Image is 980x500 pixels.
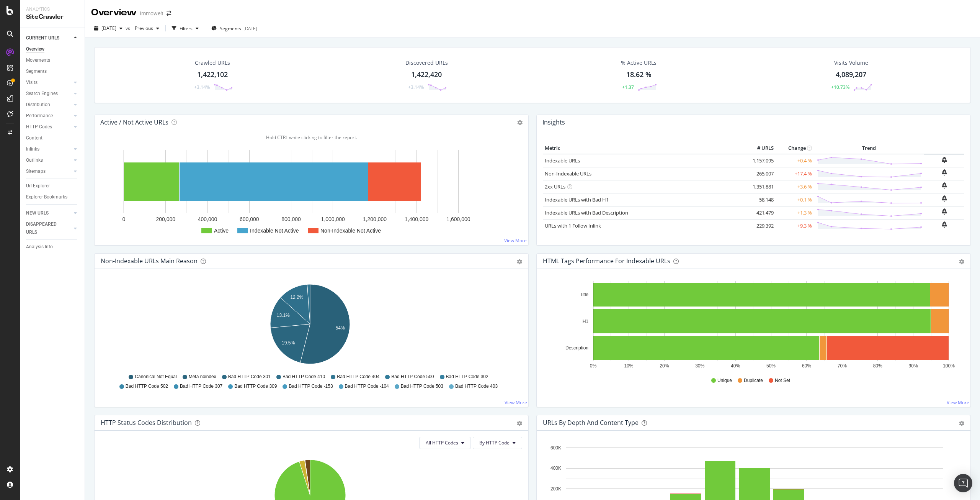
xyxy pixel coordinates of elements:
[26,56,50,64] div: Movements
[731,363,740,369] text: 40%
[26,167,46,175] div: Sitemaps
[959,421,964,426] div: gear
[545,196,609,203] a: Indexable URLs with Bad H1
[766,363,776,369] text: 50%
[624,363,633,369] text: 10%
[814,143,924,154] th: Trend
[101,419,192,426] div: HTTP Status Codes Distribution
[543,281,962,370] svg: A chart.
[26,193,67,201] div: Explorer Bookmarks
[26,193,79,201] a: Explorer Bookmarks
[745,167,776,180] td: 265,007
[26,79,72,87] a: Visits
[26,112,72,120] a: Performance
[873,363,882,369] text: 80%
[517,120,523,125] i: Options
[26,90,58,98] div: Search Engines
[281,216,301,222] text: 800,000
[26,220,72,236] a: DISAPPEARED URLS
[167,11,171,16] div: arrow-right-arrow-left
[419,437,471,449] button: All HTTP Codes
[943,363,955,369] text: 100%
[122,216,126,222] text: 0
[26,182,50,190] div: Url Explorer
[195,59,230,67] div: Crawled URLs
[140,10,163,17] div: Immowelt
[100,117,168,128] h4: Active / Not Active URLs
[545,183,565,190] a: 2xx URLs
[947,399,969,406] a: View More
[775,377,790,384] span: Not Set
[26,134,79,142] a: Content
[505,399,527,406] a: View More
[101,281,519,370] svg: A chart.
[26,209,72,217] a: NEW URLS
[621,59,657,67] div: % Active URLs
[26,145,72,153] a: Inlinks
[337,374,379,380] span: Bad HTTP Code 404
[776,193,814,206] td: +0.1 %
[543,419,639,426] div: URLs by Depth and Content Type
[446,374,488,380] span: Bad HTTP Code 302
[26,209,49,217] div: NEW URLS
[834,59,868,67] div: Visits Volume
[26,243,79,251] a: Analysis Info
[26,123,72,131] a: HTTP Codes
[180,383,222,390] span: Bad HTTP Code 307
[626,70,652,80] div: 18.62 %
[550,445,561,451] text: 600K
[446,216,470,222] text: 1,600,000
[545,222,601,229] a: URLs with 1 Follow Inlink
[745,193,776,206] td: 58,148
[26,34,72,42] a: CURRENT URLS
[745,219,776,232] td: 229,392
[942,169,947,175] div: bell-plus
[401,383,443,390] span: Bad HTTP Code 503
[583,319,589,324] text: H1
[942,182,947,189] div: bell-plus
[26,90,72,98] a: Search Engines
[26,145,39,153] div: Inlinks
[26,167,72,175] a: Sitemaps
[745,180,776,193] td: 1,351,881
[26,182,79,190] a: Url Explorer
[550,486,561,492] text: 200K
[283,374,325,380] span: Bad HTTP Code 410
[220,25,241,32] span: Segments
[26,101,50,109] div: Distribution
[745,206,776,219] td: 421,479
[942,157,947,163] div: bell-plus
[132,25,153,31] span: Previous
[717,377,732,384] span: Unique
[942,195,947,202] div: bell-plus
[26,67,79,75] a: Segments
[228,374,271,380] span: Bad HTTP Code 301
[336,325,345,331] text: 54%
[776,219,814,232] td: +9.3 %
[321,216,345,222] text: 1,000,000
[473,437,522,449] button: By HTTP Code
[26,123,52,131] div: HTTP Codes
[545,209,628,216] a: Indexable URLs with Bad Description
[234,383,277,390] span: Bad HTTP Code 309
[189,374,216,380] span: Meta noindex
[194,84,210,90] div: +3.14%
[411,70,442,80] div: 1,422,420
[101,25,116,31] span: 2025 Aug. 29th
[126,383,168,390] span: Bad HTTP Code 502
[277,313,290,318] text: 13.1%
[345,383,389,390] span: Bad HTTP Code -104
[550,466,561,471] text: 400K
[101,257,198,265] div: Non-Indexable URLs Main Reason
[26,134,42,142] div: Content
[101,143,519,239] div: A chart.
[543,257,670,265] div: HTML Tags Performance for Indexable URLs
[320,228,381,234] text: Non-Indexable Not Active
[391,374,434,380] span: Bad HTTP Code 500
[214,228,229,234] text: Active
[290,295,303,300] text: 12.2%
[132,22,162,34] button: Previous
[198,216,217,222] text: 400,000
[91,6,137,19] div: Overview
